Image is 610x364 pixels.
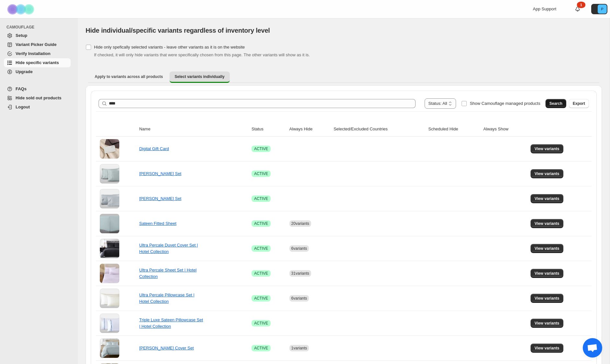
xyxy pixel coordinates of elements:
[332,122,426,137] th: Selected/Excluded Countries
[100,189,119,208] img: Ariane Pillowcase Set
[531,294,563,303] button: View variants
[100,164,119,183] img: Yalda Pillowcase Set
[534,346,559,351] span: View variants
[591,4,607,14] button: Avatar with initials P
[569,99,589,108] button: Export
[4,94,71,103] a: Hide sold out products
[6,25,73,30] span: CAMOUFLAGE
[16,69,33,74] span: Upgrade
[100,338,119,358] img: Ariane Duvet Cover Set
[139,268,196,279] a: Ultra Percale Sheet Set | Hotel Collection
[601,7,603,11] text: P
[531,244,563,253] button: View variants
[4,103,71,112] a: Logout
[531,219,563,228] button: View variants
[137,122,250,137] th: Name
[16,95,62,100] span: Hide sold out products
[291,246,307,251] span: 6 variants
[254,271,268,276] span: ACTIVE
[481,122,529,137] th: Always Show
[598,5,607,14] span: Avatar with initials P
[4,31,71,40] a: Setup
[291,271,309,276] span: 31 variants
[254,246,268,251] span: ACTIVE
[139,171,181,176] a: [PERSON_NAME] Set
[534,196,559,201] span: View variants
[287,122,332,137] th: Always Hide
[89,72,168,82] button: Apply to variants across all products
[545,99,566,108] button: Search
[4,84,71,94] a: FAQs
[94,45,245,50] span: Hide only spefically selected variants - leave other variants as it is on the website
[250,122,287,137] th: Status
[4,49,71,58] a: Verify Installation
[139,221,176,226] a: Sateen Fitted Sheet
[170,72,230,83] button: Select variants individually
[291,296,307,301] span: 6 variants
[534,246,559,251] span: View variants
[95,74,163,79] span: Apply to variants across all products
[16,105,30,109] span: Logout
[94,52,310,57] span: If checked, it will only hide variants that were specifically chosen from this page. The other va...
[574,6,581,12] a: 1
[291,346,307,350] span: 1 variants
[100,214,119,233] img: Sateen Fitted Sheet
[531,169,563,178] button: View variants
[16,86,27,91] span: FAQs
[4,40,71,49] a: Variant Picker Guide
[16,33,27,38] span: Setup
[86,27,270,34] span: Hide individual/specific variants regardless of inventory level
[534,271,559,276] span: View variants
[531,344,563,353] button: View variants
[254,171,268,176] span: ACTIVE
[4,67,71,76] a: Upgrade
[139,146,169,151] a: Digital Gift Card
[139,346,194,350] a: [PERSON_NAME] Cover Set
[531,269,563,278] button: View variants
[139,243,198,254] a: Ultra Percale Duvet Cover Set | Hotel Collection
[573,101,585,106] span: Export
[175,74,225,79] span: Select variants individually
[16,51,51,56] span: Verify Installation
[534,146,559,151] span: View variants
[139,196,181,201] a: [PERSON_NAME] Set
[100,289,119,308] img: Ultra Percale Pillowcase Set | Hotel Collection
[4,58,71,67] a: Hide specific variants
[254,346,268,351] span: ACTIVE
[427,122,482,137] th: Scheduled Hide
[16,60,59,65] span: Hide specific variants
[583,338,602,358] div: Open chat
[254,146,268,151] span: ACTIVE
[549,101,562,106] span: Search
[139,292,194,304] a: Ultra Percale Pillowcase Set | Hotel Collection
[577,2,585,8] div: 1
[291,221,309,226] span: 20 variants
[254,221,268,226] span: ACTIVE
[531,144,563,153] button: View variants
[531,194,563,203] button: View variants
[470,101,540,106] span: Show Camouflage managed products
[254,196,268,201] span: ACTIVE
[139,317,203,329] a: Triple Luxe Sateen Pillowcase Set | Hotel Collection
[16,42,56,47] span: Variant Picker Guide
[100,239,119,258] img: Ultra Percale Duvet Cover Set | Hotel Collection
[534,321,559,326] span: View variants
[254,296,268,301] span: ACTIVE
[534,171,559,176] span: View variants
[534,221,559,226] span: View variants
[533,6,556,11] span: App Support
[100,139,119,159] img: Digital Gift Card
[534,296,559,301] span: View variants
[531,319,563,328] button: View variants
[100,264,119,283] img: Ultra Percale Sheet Set | Hotel Collection
[100,314,119,333] img: Triple Luxe Sateen Pillowcase Set | Hotel Collection
[5,0,38,18] img: Camouflage
[254,321,268,326] span: ACTIVE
